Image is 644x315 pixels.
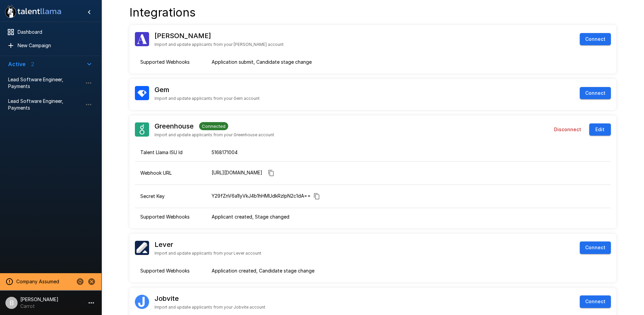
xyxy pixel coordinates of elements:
td: Secret Key [135,184,206,208]
button: Connect [580,87,611,99]
td: Application created, Candidate stage change [206,262,611,280]
button: Connect [580,33,611,46]
h6: Jobvite [154,293,179,304]
h6: Gem [154,84,169,95]
img: ashbyhq_logo.jpeg [135,32,149,46]
span: Import and update applicants from your Gem account [154,95,260,102]
td: Supported Webhooks [135,208,206,226]
td: Talent Llama ISU Id [135,144,206,162]
td: Webhook URL [135,161,206,184]
button: Disconnect [551,123,584,136]
img: greenhouse_logo.jpeg [135,122,149,137]
td: Supported Webhooks [135,53,206,71]
h6: [PERSON_NAME] [154,30,211,41]
span: Import and update applicants from your Lever account [154,250,261,257]
span: Connected [199,123,228,129]
td: Application submit, Candidate stage change [206,53,611,71]
span: Import and update applicants from your Greenhouse account [154,132,274,138]
td: Y29fZnV6a1IyVkJ4b1hHMUdkRzlpN2c1dA== [206,184,611,208]
td: Supported Webhooks [135,262,206,280]
td: Applicant created, Stage changed [206,208,611,226]
h6: Lever [154,239,173,250]
button: Connect [580,241,611,254]
span: Import and update applicants from your Jobvite account [154,304,265,311]
h4: Integrations [129,5,616,20]
img: jobvite_logo.png [135,295,149,309]
button: Edit [589,123,611,136]
img: gem_logo.jpg [135,86,149,100]
h6: Greenhouse [154,121,194,132]
span: Import and update applicants from your [PERSON_NAME] account [154,41,284,48]
td: 5168171004 [206,144,611,162]
td: [URL][DOMAIN_NAME] [206,161,611,184]
img: lever_logo.png [135,241,149,255]
button: Connect [580,295,611,308]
